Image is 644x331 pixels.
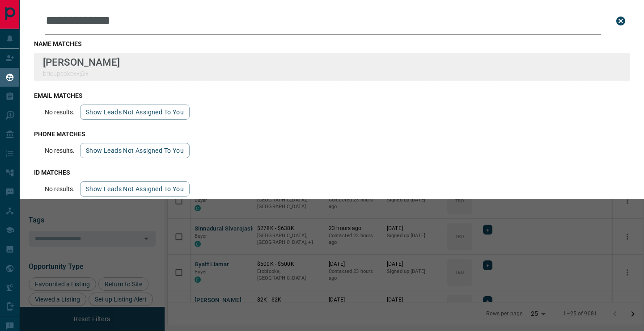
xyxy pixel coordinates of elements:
p: No results. [45,109,75,116]
h3: phone matches [34,130,630,138]
h3: id matches [34,169,630,176]
p: [PERSON_NAME] [43,56,120,68]
p: No results. [45,185,75,193]
button: show leads not assigned to you [80,143,190,158]
p: No results. [45,147,75,154]
button: show leads not assigned to you [80,105,190,120]
p: bricupcakexx@x [43,70,120,77]
h3: name matches [34,40,630,47]
button: close search bar [612,12,630,30]
h3: email matches [34,92,630,99]
button: show leads not assigned to you [80,181,190,197]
